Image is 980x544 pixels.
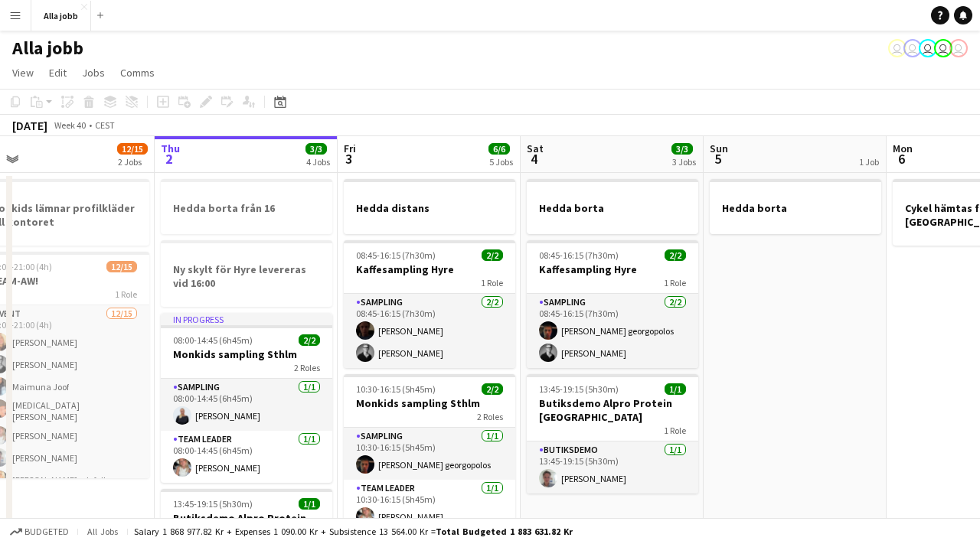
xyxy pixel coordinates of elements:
[161,262,332,290] h3: Ny skylt för Hyre levereras vid 16:00
[710,142,728,155] span: Sun
[539,249,619,261] span: 08:45-16:15 (7h30m)
[161,240,332,307] app-job-card: Ny skylt för Hyre levereras vid 16:00
[664,425,686,436] span: 1 Role
[294,362,320,373] span: 2 Roles
[106,261,137,272] span: 12/15
[161,313,332,483] app-job-card: In progress08:00-14:45 (6h45m)2/2Monkids sampling Sthlm2 RolesSampling1/108:00-14:45 (6h45m)[PERS...
[488,143,510,155] span: 6/6
[527,262,698,276] h3: Kaffesampling Hyre
[161,201,332,215] h3: Hedda borta från 16
[306,156,330,168] div: 4 Jobs
[299,498,320,510] span: 1/1
[8,523,71,540] button: Budgeted
[344,374,515,532] app-job-card: 10:30-16:15 (5h45m)2/2Monkids sampling Sthlm2 RolesSampling1/110:30-16:15 (5h45m)[PERSON_NAME] ge...
[344,142,356,155] span: Fri
[134,526,573,537] div: Salary 1 868 977.82 kr + Expenses 1 090.00 kr + Subsistence 13 564.00 kr =
[949,39,968,57] app-user-avatar: Hedda Lagerbielke
[356,383,436,395] span: 10:30-16:15 (5h45m)
[527,201,698,215] h3: Hedda borta
[527,396,698,424] h3: Butiksdemo Alpro Protein [GEOGRAPHIC_DATA]
[919,39,937,57] app-user-avatar: Emil Hasselberg
[161,379,332,431] app-card-role: Sampling1/108:00-14:45 (6h45m)[PERSON_NAME]
[890,150,913,168] span: 6
[489,156,513,168] div: 5 Jobs
[710,179,881,234] app-job-card: Hedda borta
[161,431,332,483] app-card-role: Team Leader1/108:00-14:45 (6h45m)[PERSON_NAME]
[305,143,327,155] span: 3/3
[710,201,881,215] h3: Hedda borta
[12,118,47,133] div: [DATE]
[82,66,105,80] span: Jobs
[671,143,693,155] span: 3/3
[161,142,180,155] span: Thu
[6,63,40,83] a: View
[344,179,515,234] app-job-card: Hedda distans
[49,66,67,80] span: Edit
[161,179,332,234] app-job-card: Hedda borta från 16
[527,240,698,368] app-job-card: 08:45-16:15 (7h30m)2/2Kaffesampling Hyre1 RoleSampling2/208:45-16:15 (7h30m)[PERSON_NAME] georgop...
[482,249,503,261] span: 2/2
[672,156,696,168] div: 3 Jobs
[934,39,952,57] app-user-avatar: Hedda Lagerbielke
[527,441,698,494] app-card-role: Butiksdemo1/113:45-19:15 (5h30m)[PERSON_NAME]
[356,249,436,261] span: 08:45-16:15 (7h30m)
[539,383,619,395] span: 13:45-19:15 (5h30m)
[24,526,69,537] span: Budgeted
[664,277,686,288] span: 1 Role
[31,1,91,31] button: Alla jobb
[436,526,573,537] span: Total Budgeted 1 883 631.82 kr
[344,240,515,368] app-job-card: 08:45-16:15 (7h30m)2/2Kaffesampling Hyre1 RoleSampling2/208:45-16:15 (7h30m)[PERSON_NAME][PERSON_...
[114,63,161,83] a: Comms
[665,383,686,395] span: 1/1
[158,150,180,168] span: 2
[893,142,913,155] span: Mon
[115,288,137,300] span: 1 Role
[84,526,121,537] span: All jobs
[118,156,147,168] div: 2 Jobs
[344,428,515,480] app-card-role: Sampling1/110:30-16:15 (5h45m)[PERSON_NAME] georgopolos
[527,179,698,234] app-job-card: Hedda borta
[344,262,515,276] h3: Kaffesampling Hyre
[43,63,73,83] a: Edit
[482,383,503,395] span: 2/2
[161,313,332,325] div: In progress
[344,201,515,215] h3: Hedda distans
[524,150,544,168] span: 4
[341,150,356,168] span: 3
[481,277,503,288] span: 1 Role
[707,150,728,168] span: 5
[527,142,544,155] span: Sat
[173,334,253,346] span: 08:00-14:45 (6h45m)
[120,66,155,80] span: Comms
[527,294,698,368] app-card-role: Sampling2/208:45-16:15 (7h30m)[PERSON_NAME] georgopolos[PERSON_NAME]
[344,294,515,368] app-card-role: Sampling2/208:45-16:15 (7h30m)[PERSON_NAME][PERSON_NAME]
[161,511,332,539] h3: Butiksdemo Alpro Protein Halmstad
[95,119,115,131] div: CEST
[527,374,698,494] app-job-card: 13:45-19:15 (5h30m)1/1Butiksdemo Alpro Protein [GEOGRAPHIC_DATA]1 RoleButiksdemo1/113:45-19:15 (5...
[344,480,515,532] app-card-role: Team Leader1/110:30-16:15 (5h45m)[PERSON_NAME]
[12,66,34,80] span: View
[117,143,148,155] span: 12/15
[51,119,89,131] span: Week 40
[888,39,906,57] app-user-avatar: Stina Dahl
[859,156,879,168] div: 1 Job
[12,37,83,60] h1: Alla jobb
[76,63,111,83] a: Jobs
[173,498,253,510] span: 13:45-19:15 (5h30m)
[903,39,922,57] app-user-avatar: August Löfgren
[344,396,515,410] h3: Monkids sampling Sthlm
[665,249,686,261] span: 2/2
[299,334,320,346] span: 2/2
[161,347,332,361] h3: Monkids sampling Sthlm
[477,411,503,422] span: 2 Roles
